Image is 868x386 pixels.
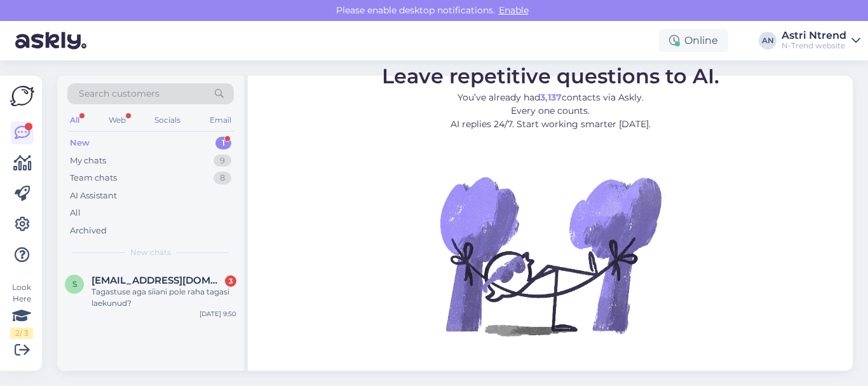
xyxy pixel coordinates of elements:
[382,64,719,88] span: Leave repetitive questions to AI.
[225,275,236,287] div: 3
[10,86,34,106] img: Askly Logo
[70,207,81,219] div: All
[67,112,82,128] div: All
[782,41,846,51] div: N-Trend website
[106,112,128,128] div: Web
[70,155,106,167] div: My chats
[382,91,719,131] p: You’ve already had contacts via Askly. Every one counts. AI replies 24/7. Start working smarter [...
[10,327,33,339] div: 2 / 3
[207,112,234,128] div: Email
[92,275,224,286] span: sanita.simanis@hotmail.com
[782,31,860,51] a: Astri NtrendN-Trend website
[215,137,231,149] div: 1
[214,155,231,167] div: 9
[759,32,776,50] div: AN
[495,4,532,16] span: Enable
[10,282,33,339] div: Look Here
[540,92,562,103] b: 3,137
[79,87,159,100] span: Search customers
[92,286,236,309] div: Tagastuse aga siiani pole raha tagasi laekunud?
[70,137,90,149] div: New
[70,190,117,202] div: AI Assistant
[659,29,728,52] div: Online
[436,141,665,370] img: No Chat active
[200,309,236,319] div: [DATE] 9:50
[782,31,846,41] div: Astri Ntrend
[72,279,77,289] span: s
[70,224,107,237] div: Archived
[130,247,171,258] span: New chats
[152,112,183,128] div: Socials
[214,172,231,184] div: 8
[70,172,117,184] div: Team chats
